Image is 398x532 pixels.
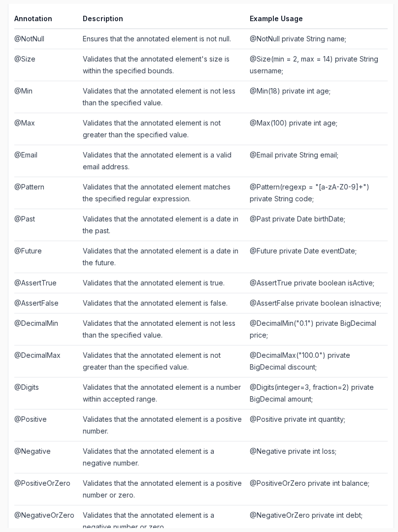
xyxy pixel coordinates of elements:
[79,377,246,409] td: Validates that the annotated element is a number within accepted range.
[246,145,388,177] td: @Email private String email;
[246,293,388,313] td: @AssertFalse private boolean isInactive;
[246,313,388,345] td: @DecimalMin("0.1") private BigDecimal price;
[246,241,388,273] td: @Future private Date eventDate;
[79,81,246,113] td: Validates that the annotated element is not less than the specified value.
[246,177,388,209] td: @Pattern(regexp = "[a-zA-Z0-9]+") private String code;
[14,241,79,273] td: @Future
[79,409,246,441] td: Validates that the annotated element is a positive number.
[79,177,246,209] td: Validates that the annotated element matches the specified regular expression.
[14,12,79,29] th: Annotation
[14,473,79,505] td: @PositiveOrZero
[14,81,79,113] td: @Min
[246,113,388,145] td: @Max(100) private int age;
[246,81,388,113] td: @Min(18) private int age;
[14,441,79,473] td: @Negative
[14,377,79,409] td: @Digits
[79,473,246,505] td: Validates that the annotated element is a positive number or zero.
[246,273,388,293] td: @AssertTrue private boolean isActive;
[79,12,246,29] th: Description
[79,345,246,377] td: Validates that the annotated element is not greater than the specified value.
[79,441,246,473] td: Validates that the annotated element is a negative number.
[14,49,79,81] td: @Size
[14,209,79,241] td: @Past
[79,113,246,145] td: Validates that the annotated element is not greater than the specified value.
[246,377,388,409] td: @Digits(integer=3, fraction=2) private BigDecimal amount;
[14,113,79,145] td: @Max
[14,273,79,293] td: @AssertTrue
[246,49,388,81] td: @Size(min = 2, max = 14) private String username;
[246,441,388,473] td: @Negative private int loss;
[246,209,388,241] td: @Past private Date birthDate;
[79,293,246,313] td: Validates that the annotated element is false.
[79,49,246,81] td: Validates that the annotated element's size is within the specified bounds.
[246,473,388,505] td: @PositiveOrZero private int balance;
[79,209,246,241] td: Validates that the annotated element is a date in the past.
[246,29,388,49] td: @NotNull private String name;
[79,241,246,273] td: Validates that the annotated element is a date in the future.
[14,293,79,313] td: @AssertFalse
[79,273,246,293] td: Validates that the annotated element is true.
[14,345,79,377] td: @DecimalMax
[14,313,79,345] td: @DecimalMin
[79,145,246,177] td: Validates that the annotated element is a valid email address.
[14,409,79,441] td: @Positive
[79,29,246,49] td: Ensures that the annotated element is not null.
[246,409,388,441] td: @Positive private int quantity;
[246,345,388,377] td: @DecimalMax("100.0") private BigDecimal discount;
[79,313,246,345] td: Validates that the annotated element is not less than the specified value.
[14,177,79,209] td: @Pattern
[246,12,388,29] th: Example Usage
[14,29,79,49] td: @NotNull
[14,145,79,177] td: @Email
